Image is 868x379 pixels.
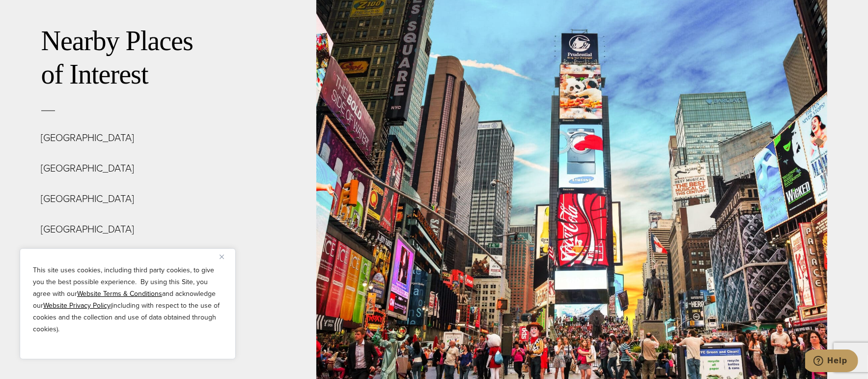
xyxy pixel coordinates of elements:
a: Website Privacy Policy [43,300,111,311]
button: Close [220,251,231,262]
a: Nearby Places of Interest [41,26,193,89]
iframe: Opens a widget where you can chat to one of our agents [805,350,858,374]
a: Website Terms & Conditions [77,289,162,299]
p: This site uses cookies, including third party cookies, to give you the best possible experience. ... [33,264,223,335]
p: [GEOGRAPHIC_DATA] [GEOGRAPHIC_DATA] [GEOGRAPHIC_DATA] [GEOGRAPHIC_DATA] The [GEOGRAPHIC_DATA] [41,130,243,267]
img: Close [220,255,224,259]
